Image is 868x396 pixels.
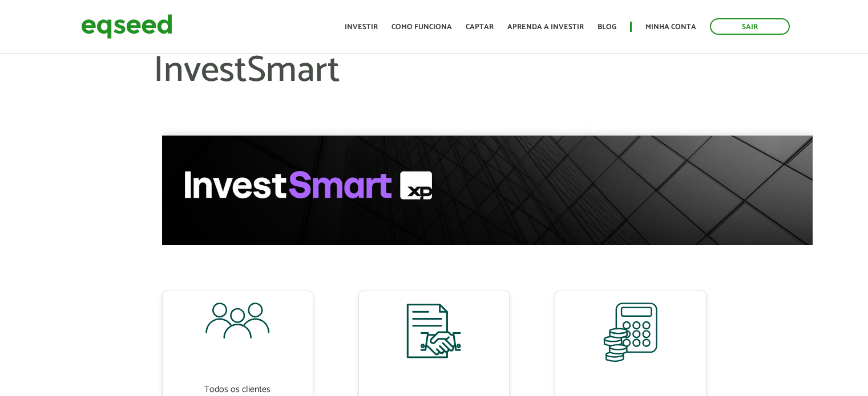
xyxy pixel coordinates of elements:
img: relatorios-assessor-meus-clientes.svg [205,303,270,339]
img: EqSeed [81,11,172,42]
a: Como funciona [391,23,452,31]
a: Sair [710,18,790,35]
a: Blog [597,23,616,31]
img: relatorios-assessor-contratos-liquidados.svg [603,303,657,362]
a: Aprenda a investir [507,23,584,31]
h1: InvestSmart [154,51,715,125]
img: IS-logo.png [185,171,432,199]
a: Investir [345,23,378,31]
a: Minha conta [645,23,696,31]
img: relatorios-assessor-contratos-emitidos.svg [406,303,462,373]
a: Captar [466,23,494,31]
